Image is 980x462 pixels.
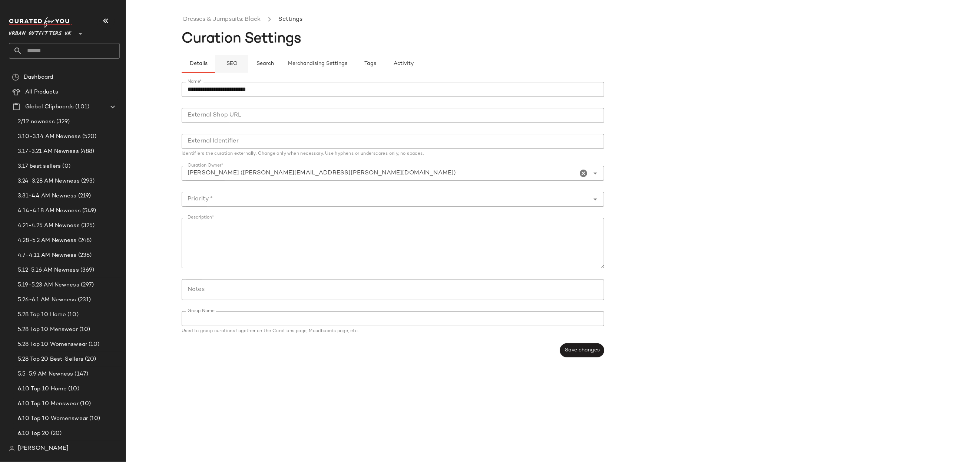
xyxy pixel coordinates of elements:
span: 5.28 Top 10 Menswear [18,325,78,334]
span: 4.21-4.25 AM Newness [18,222,80,230]
span: (325) [80,222,95,230]
li: Settings [277,15,304,24]
i: Clear Curation Owner* [579,169,588,178]
span: (549) [81,207,96,215]
span: (10) [88,415,100,423]
span: 5.5-5.9 AM Newness [18,370,73,379]
img: cfy_white_logo.C9jOOHJF.svg [9,17,72,27]
span: 3.31-4.4 AM Newness [18,192,77,200]
span: (219) [77,192,91,200]
span: (236) [77,251,92,260]
span: (147) [73,370,89,379]
span: (10) [67,385,79,393]
span: [PERSON_NAME] [18,444,69,453]
span: 4.28-5.2 AM Newness [18,236,77,245]
span: (231) [76,296,91,304]
span: 6.10 Top 20 [18,429,49,438]
i: Open [591,195,600,204]
span: Urban Outfitters UK [9,25,72,39]
span: 5.28 Top 10 Womenswear [18,340,87,349]
span: 6.10 Top 10 Menswear [18,400,79,408]
a: Dresses & Jumpsuits: Black [183,15,261,24]
span: 4.14-4.18 AM Newness [18,207,81,215]
span: Dashboard [24,73,53,82]
span: 5.28 Top 20 Best-Sellers [18,355,83,364]
span: (0) [61,162,70,171]
span: (248) [77,236,92,245]
span: 5.28 Top 10 Home [18,311,66,319]
span: 5.19-5.23 AM Newness [18,281,79,289]
span: 3.17-3.21 AM Newness [18,147,79,156]
span: 5.26-6.1 AM Newness [18,296,76,304]
span: Details [189,61,207,67]
span: (20) [83,355,96,364]
span: SEO [226,61,237,67]
span: (10) [66,311,79,319]
span: (329) [55,118,70,126]
span: (20) [49,429,62,438]
span: 6.10 Top 10 Womenswear [18,415,88,423]
img: svg%3e [12,73,19,81]
span: 4.7-4.11 AM Newness [18,251,77,260]
span: (293) [80,177,95,186]
span: (488) [79,147,95,156]
span: (10) [87,340,100,349]
div: Used to group curations together on the Curations page, Moodboards page, etc. [182,329,604,334]
span: Merchandising Settings [288,61,347,67]
span: Save changes [565,347,600,353]
i: Open [591,169,600,178]
button: Save changes [560,343,604,357]
span: Curation Settings [182,32,301,46]
span: 3.24-3.28 AM Newness [18,177,80,186]
span: Global Clipboards [25,103,74,111]
span: 2/12 newness [18,118,55,126]
img: svg%3e [9,446,15,452]
span: (369) [79,266,95,275]
span: 3.10-3.14 AM Newness [18,132,81,141]
span: 3.17 best sellers [18,162,61,171]
span: Tags [364,61,376,67]
span: (10) [79,400,91,408]
span: (10) [78,325,90,334]
span: All Products [25,88,58,96]
span: (297) [79,281,94,289]
div: Identifiers the curation externally. Change only when necessary. Use hyphens or underscores only,... [182,152,604,156]
span: (101) [74,103,89,111]
span: 5.12-5.16 AM Newness [18,266,79,275]
span: 6.10 Top 10 Home [18,385,67,393]
span: Search [256,61,274,67]
span: (520) [81,132,97,141]
span: Activity [393,61,414,67]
